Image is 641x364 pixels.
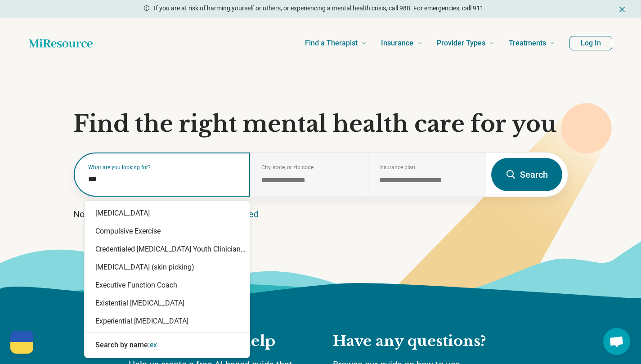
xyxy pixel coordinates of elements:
label: What are you looking for? [88,165,240,170]
div: [MEDICAL_DATA] (skin picking) [85,258,250,276]
a: Home page [29,34,93,52]
div: [MEDICAL_DATA] [85,204,250,222]
div: Experiential [MEDICAL_DATA] [85,312,250,330]
div: Suggestions [85,201,250,358]
span: Search by name: [95,341,150,349]
div: Compulsive Exercise [85,222,250,240]
div: Executive Function Coach [85,276,250,294]
h1: Find the right mental health care for you [73,111,568,138]
h2: Have any questions? [333,332,513,351]
button: Search [491,158,562,191]
span: Insurance [381,37,413,49]
div: Credentialed [MEDICAL_DATA] Youth Clinician (CSAYC) [85,240,250,258]
p: If you are at risk of harming yourself or others, or experiencing a mental health crisis, call 98... [154,4,485,13]
button: Dismiss [618,4,627,14]
span: Find a Therapist [305,37,358,49]
span: Provider Types [437,37,485,49]
div: Existential [MEDICAL_DATA] [85,294,250,312]
span: ex [150,341,157,349]
p: Not sure what you’re looking for? [73,208,568,220]
button: Log In [569,36,612,50]
div: Open chat [603,328,630,355]
span: Treatments [509,37,546,49]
